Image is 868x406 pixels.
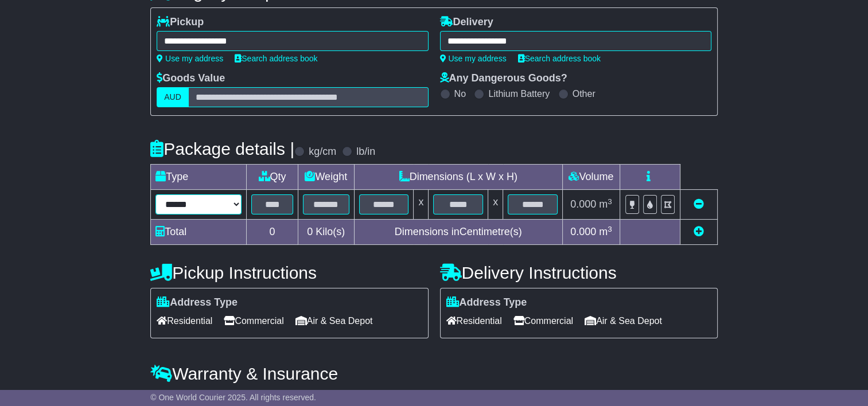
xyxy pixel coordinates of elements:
[454,88,466,99] label: No
[513,312,573,330] span: Commercial
[307,226,313,237] span: 0
[573,88,595,99] label: Other
[414,190,429,220] td: x
[157,72,225,85] label: Goods Value
[608,225,612,233] sup: 3
[570,226,596,237] span: 0.000
[488,190,503,220] td: x
[150,364,718,383] h4: Warranty & Insurance
[694,226,704,237] a: Add new item
[354,165,562,190] td: Dimensions (L x W x H)
[562,165,620,190] td: Volume
[354,220,562,245] td: Dimensions in Centimetre(s)
[446,296,527,309] label: Address Type
[440,54,507,63] a: Use my address
[298,165,354,190] td: Weight
[518,54,601,63] a: Search address book
[295,312,373,330] span: Air & Sea Depot
[298,220,354,245] td: Kilo(s)
[446,312,502,330] span: Residential
[150,263,428,282] h4: Pickup Instructions
[247,220,298,245] td: 0
[224,312,283,330] span: Commercial
[157,54,223,63] a: Use my address
[157,296,238,309] label: Address Type
[157,312,212,330] span: Residential
[488,88,550,99] label: Lithium Battery
[266,389,283,401] span: 250
[157,87,189,107] label: AUD
[440,72,567,85] label: Any Dangerous Goods?
[356,146,375,158] label: lb/in
[151,220,247,245] td: Total
[440,263,718,282] h4: Delivery Instructions
[694,198,704,210] a: Remove this item
[150,389,718,402] div: All our quotes include a $ FreightSafe warranty.
[247,165,298,190] td: Qty
[150,393,316,402] span: © One World Courier 2025. All rights reserved.
[585,312,662,330] span: Air & Sea Depot
[608,197,612,206] sup: 3
[599,226,612,237] span: m
[570,198,596,210] span: 0.000
[151,165,247,190] td: Type
[309,146,336,158] label: kg/cm
[440,16,493,29] label: Delivery
[599,198,612,210] span: m
[157,16,204,29] label: Pickup
[235,54,317,63] a: Search address book
[150,139,294,158] h4: Package details |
